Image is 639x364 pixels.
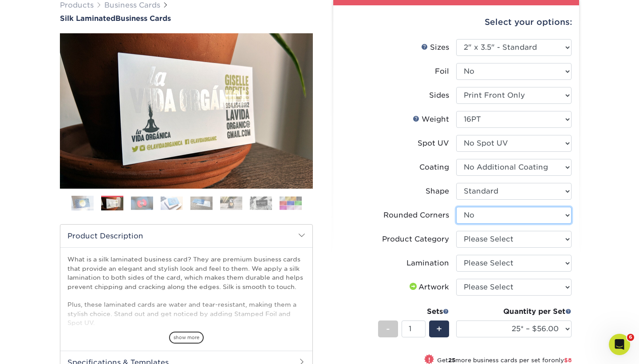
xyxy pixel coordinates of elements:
span: + [436,322,442,336]
div: Coating [419,162,449,173]
div: Weight [413,114,449,125]
div: Artwork [408,282,449,293]
div: Quantity per Set [456,306,572,317]
span: only [551,357,572,364]
img: Business Cards 05 [190,196,213,210]
img: Business Cards 04 [161,196,183,210]
a: Business Cards [104,1,160,9]
div: Sizes [421,42,449,53]
div: Product Category [382,234,449,245]
div: Shape [426,186,449,197]
span: - [386,322,390,336]
div: Sides [429,90,449,101]
div: Sets [378,306,449,317]
strong: 25 [448,357,455,364]
img: Silk Laminated 02 [60,33,313,189]
div: Rounded Corners [383,210,449,221]
div: Foil [435,66,449,77]
div: Lamination [406,258,449,269]
h1: Business Cards [60,14,313,23]
img: Business Cards 08 [280,196,302,210]
img: Business Cards 02 [101,197,123,211]
img: Business Cards 06 [220,196,242,210]
span: Silk Laminated [60,14,115,23]
div: Spot UV [418,138,449,149]
a: Products [60,1,94,9]
img: Business Cards 03 [131,196,153,210]
div: Select your options: [340,5,572,39]
h2: Product Description [60,225,312,247]
span: $8 [564,357,572,364]
span: show more [169,332,204,344]
a: Silk LaminatedBusiness Cards [60,14,313,23]
img: Business Cards 07 [250,196,272,210]
img: Business Cards 01 [71,192,94,214]
span: 6 [627,334,634,341]
iframe: Intercom live chat [609,334,630,355]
